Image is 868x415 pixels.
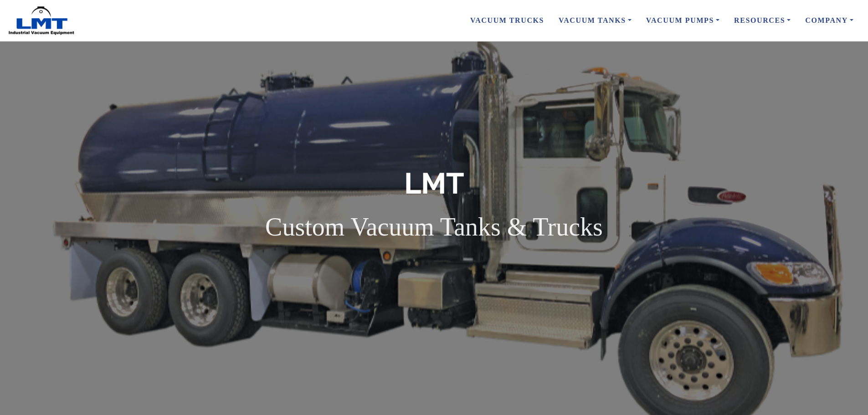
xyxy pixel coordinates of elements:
a: Vacuum Trucks [463,11,551,30]
p: Custom Vacuum Tanks & Trucks [265,209,603,245]
a: Resources [727,11,798,30]
a: Company [798,11,861,30]
h1: LMT [265,163,603,204]
a: Vacuum Pumps [639,11,727,30]
a: Vacuum Tanks [551,11,639,30]
img: LMT [7,6,76,36]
